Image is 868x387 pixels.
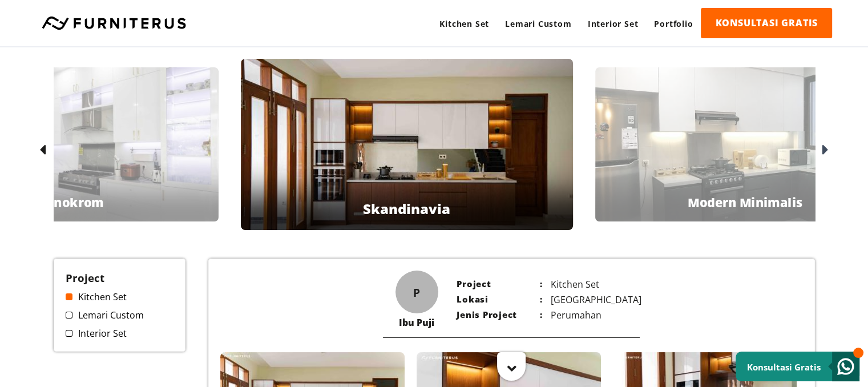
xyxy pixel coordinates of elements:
div: Ibu Puji [395,316,438,329]
h3: Project [66,271,174,285]
p: Project [457,278,542,291]
a: Kitchen Set [431,8,497,39]
a: Interior Set [66,327,174,340]
a: Interior Set [580,8,647,39]
p: Perumahan [542,309,628,321]
a: Konsultasi Gratis [736,352,859,381]
p: Skandinavia [363,199,450,218]
p: Monokrom [34,193,104,211]
span: P [413,284,420,300]
p: Jenis Project [457,309,542,321]
small: Konsultasi Gratis [747,361,821,373]
p: [GEOGRAPHIC_DATA] [542,293,628,306]
p: Kitchen Set [542,278,628,291]
a: KONSULTASI GRATIS [701,8,832,38]
p: Lokasi [457,293,542,306]
p: Modern Minimalis [687,193,802,211]
a: Kitchen Set [66,291,174,303]
a: Lemari Custom [66,309,174,321]
a: Lemari Custom [497,8,579,39]
a: Portfolio [646,8,701,39]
